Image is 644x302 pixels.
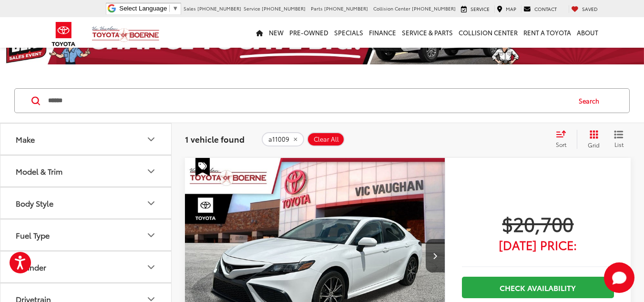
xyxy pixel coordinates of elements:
button: Next image [426,239,445,272]
a: Rent a Toyota [521,17,574,48]
span: a11009 [268,135,289,143]
span: 1 vehicle found [185,133,245,145]
span: Select Language [119,5,167,12]
span: Service [470,5,490,12]
a: New [266,17,286,48]
span: Service [244,5,260,12]
a: My Saved Vehicles [569,5,600,13]
button: MakeMake [0,124,172,155]
span: Sort [556,140,566,148]
a: Check Availability [462,277,614,298]
span: [DATE] Price: [462,240,614,250]
button: Grid View [577,130,607,149]
div: Cylinder [16,262,46,271]
button: Toggle Chat Window [604,262,634,293]
a: Finance [366,17,399,48]
span: Collision Center [373,5,410,12]
a: Contact [521,5,559,13]
a: Service & Parts: Opens in a new tab [399,17,456,48]
button: Search [570,89,613,113]
svg: Start Chat [604,262,634,293]
span: [PHONE_NUMBER] [324,5,368,12]
div: Model & Trim [16,167,62,176]
div: Cylinder [145,261,157,273]
span: [PHONE_NUMBER] [197,5,241,12]
span: Special [195,158,210,176]
a: Service [459,5,492,13]
span: ▼ [172,5,178,12]
button: CylinderCylinder [0,251,172,282]
span: Saved [582,5,598,12]
span: Grid [588,141,600,149]
span: $20,700 [462,211,614,235]
a: Specials [331,17,366,48]
button: Body StyleBody Style [0,187,172,219]
img: Toyota [46,19,82,50]
a: Collision Center [456,17,521,48]
span: Parts [311,5,323,12]
span: Contact [534,5,557,12]
button: Fuel TypeFuel Type [0,219,172,250]
span: List [614,140,624,148]
button: Clear All [307,132,345,146]
a: Map [494,5,519,13]
div: Body Style [16,198,53,208]
div: Fuel Type [145,229,157,241]
button: remove a11009 [262,132,304,146]
img: Vic Vaughan Toyota of Boerne [92,26,160,42]
button: Model & TrimModel & Trim [0,156,172,187]
a: About [574,17,601,48]
span: Clear All [314,135,339,143]
div: Body Style [145,198,157,209]
input: Search by Make, Model, or Keyword [47,89,570,112]
div: Make [145,134,157,145]
span: [PHONE_NUMBER] [262,5,306,12]
a: Home [253,17,266,48]
span: Map [506,5,516,12]
a: Select Language​ [119,5,178,12]
div: Model & Trim [145,166,157,177]
a: Pre-Owned [286,17,331,48]
span: Sales [184,5,196,12]
button: List View [607,130,631,149]
div: Fuel Type [16,230,50,240]
button: Select sort value [551,130,577,149]
div: Make [16,135,35,144]
span: [PHONE_NUMBER] [412,5,456,12]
